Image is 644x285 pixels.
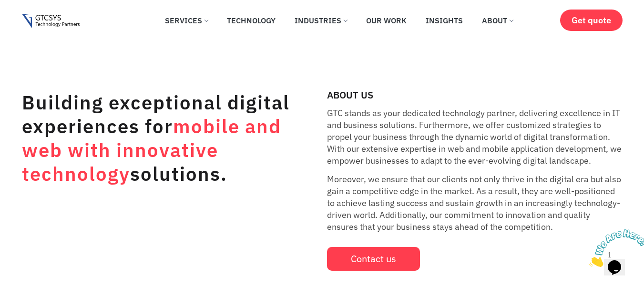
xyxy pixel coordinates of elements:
[327,247,420,271] a: Contact us
[419,10,470,31] a: Insights
[327,90,623,100] h2: ABOUT US
[327,107,623,167] p: GTC stands as your dedicated technology partner, delivering excellence in IT and business solutio...
[585,226,644,271] iframe: chat widget
[560,10,623,31] a: Get quote
[22,114,281,186] span: mobile and web with innovative technology
[475,10,520,31] a: About
[359,10,414,31] a: Our Work
[22,14,80,29] img: Gtcsys logo
[572,15,611,25] span: Get quote
[4,4,8,12] span: 1
[220,10,283,31] a: Technology
[158,10,215,31] a: Services
[4,4,63,41] img: Chat attention grabber
[22,90,294,186] h1: Building exceptional digital experiences for solutions.
[327,173,623,233] p: Moreover, we ensure that our clients not only thrive in the digital era but also gain a competiti...
[287,10,354,31] a: Industries
[351,254,396,264] span: Contact us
